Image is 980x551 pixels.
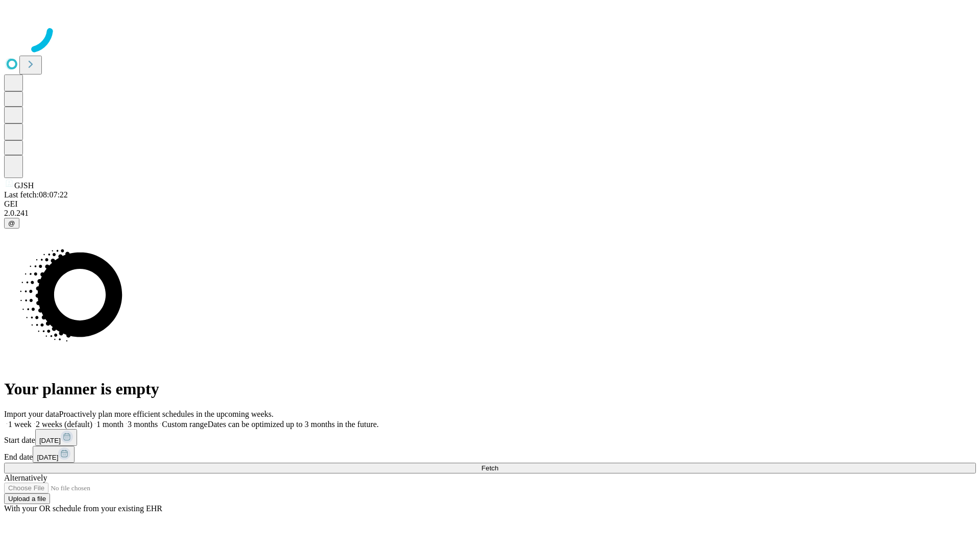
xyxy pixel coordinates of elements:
[4,410,59,418] span: Import your data
[8,219,15,227] span: @
[4,190,68,199] span: Last fetch: 08:07:22
[59,410,274,418] span: Proactively plan more efficient schedules in the upcoming weeks.
[4,446,976,463] div: End date
[4,504,162,513] span: With your OR schedule from your existing EHR
[39,437,61,444] span: [DATE]
[33,446,75,463] button: [DATE]
[36,420,92,429] span: 2 weeks (default)
[4,493,50,504] button: Upload a file
[8,420,32,429] span: 1 week
[128,420,158,429] span: 3 months
[4,209,976,218] div: 2.0.241
[4,473,47,482] span: Alternatively
[4,429,976,446] div: Start date
[208,420,379,429] span: Dates can be optimized up to 3 months in the future.
[481,464,498,472] span: Fetch
[162,420,207,429] span: Custom range
[4,380,976,398] h1: Your planner is empty
[4,218,19,229] button: @
[35,429,77,446] button: [DATE]
[4,199,976,209] div: GEI
[96,420,124,429] span: 1 month
[37,454,58,461] span: [DATE]
[4,463,976,473] button: Fetch
[14,181,34,190] span: GJSH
